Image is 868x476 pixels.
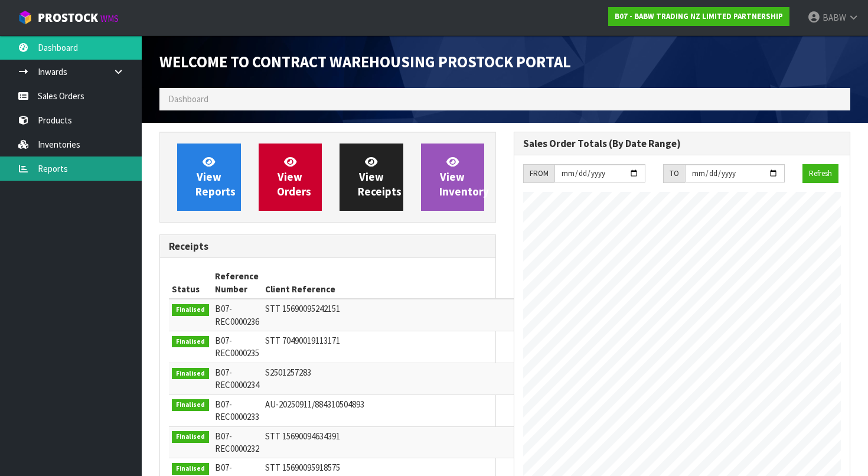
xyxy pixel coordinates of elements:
a: ViewOrders [259,144,322,211]
span: AU-20250911/884310504893 [265,399,364,410]
span: STT 70490019113171 [265,335,340,346]
th: Status [169,267,212,299]
span: Finalised [172,399,209,411]
span: View Inventory [439,155,489,199]
span: STT 15690094634391 [265,431,340,442]
strong: B07 - BABW TRADING NZ LIMITED PARTNERSHIP [615,11,783,21]
h3: Receipts [169,241,487,252]
img: cube-alt.png [18,10,32,25]
span: Finalised [172,304,209,316]
span: Dashboard [168,93,208,105]
span: Finalised [172,368,209,380]
span: Welcome to Contract Warehousing ProStock Portal [159,52,571,71]
a: ViewReports [177,144,241,211]
th: Reference Number [212,267,262,299]
span: B07-REC0000233 [215,399,259,422]
span: View Receipts [358,155,402,199]
span: STT 15690095242151 [265,303,340,314]
span: B07-REC0000236 [215,303,259,327]
span: B07-REC0000234 [215,367,259,390]
a: ViewInventory [421,144,485,211]
a: ViewReceipts [340,144,403,211]
h3: Sales Order Totals (By Date Range) [523,138,841,149]
span: B07-REC0000235 [215,335,259,358]
button: Refresh [802,164,838,183]
div: TO [663,164,685,183]
th: Client Reference [262,267,654,299]
span: ProStock [38,10,98,25]
span: STT 15690095918575 [265,462,340,473]
span: Finalised [172,336,209,348]
div: FROM [523,164,554,183]
span: Finalised [172,463,209,475]
span: S2501257283 [265,367,311,378]
span: B07-REC0000232 [215,431,259,454]
span: Finalised [172,431,209,443]
small: WMS [100,13,119,24]
span: View Reports [195,155,236,199]
span: View Orders [277,155,311,199]
span: BABW [823,12,846,23]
